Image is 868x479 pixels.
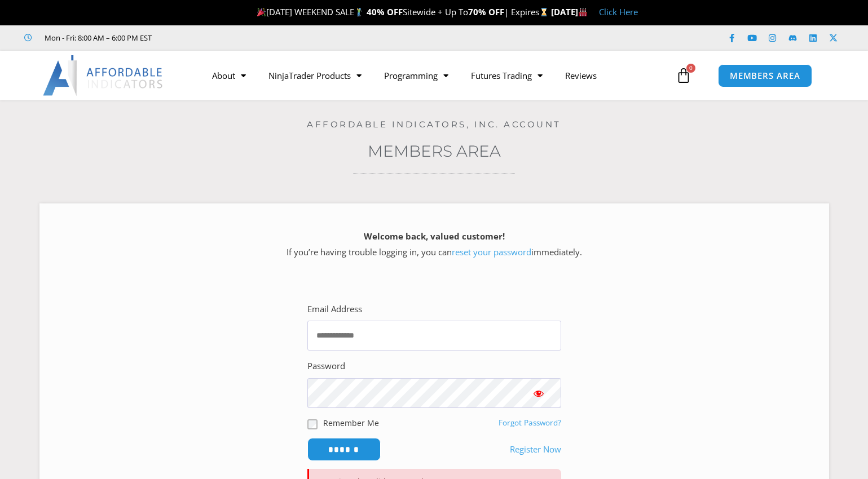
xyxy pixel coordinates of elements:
[323,417,379,429] label: Remember Me
[686,64,695,73] span: 0
[373,63,460,88] a: Programming
[201,63,257,88] a: About
[468,6,504,17] strong: 70% OFF
[257,63,373,88] a: NinjaTrader Products
[718,64,812,87] a: MEMBERS AREA
[579,8,587,16] img: 🏭
[43,55,164,96] img: LogoAI | Affordable Indicators – NinjaTrader
[201,63,673,88] nav: Menu
[452,246,531,258] a: reset your password
[510,442,561,458] a: Register Now
[551,6,588,17] strong: [DATE]
[460,63,554,88] a: Futures Trading
[307,358,345,374] label: Password
[168,32,337,43] iframe: Customer reviews powered by Trustpilot
[254,6,550,17] span: [DATE] WEEKEND SALE Sitewide + Up To | Expires
[307,301,362,317] label: Email Address
[355,8,363,16] img: 🏌️‍♂️
[554,63,608,88] a: Reviews
[307,119,561,130] a: Affordable Indicators, Inc. Account
[599,6,638,17] a: Click Here
[59,229,809,260] p: If you’re having trouble logging in, you can immediately.
[499,418,561,428] a: Forgot Password?
[42,31,152,45] span: Mon - Fri: 8:00 AM – 6:00 PM EST
[516,378,561,408] button: Show password
[659,59,708,92] a: 0
[368,141,501,161] a: Members Area
[367,6,403,17] strong: 40% OFF
[540,8,548,16] img: ⌛
[257,8,266,16] img: 🎉
[364,230,505,242] strong: Welcome back, valued customer!
[730,72,800,80] span: MEMBERS AREA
